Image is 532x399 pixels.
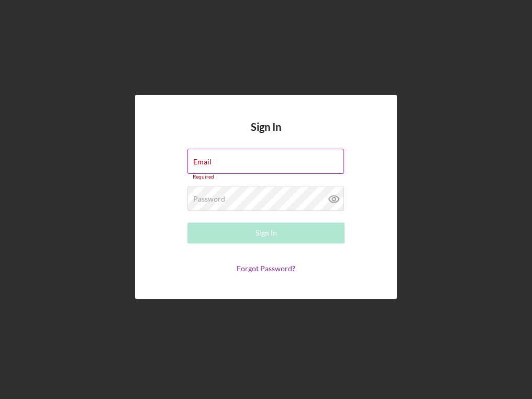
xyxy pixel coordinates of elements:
[251,121,281,149] h4: Sign In
[256,223,277,243] div: Sign In
[193,158,212,166] label: Email
[193,195,225,203] label: Password
[187,223,345,243] button: Sign In
[237,264,295,273] a: Forgot Password?
[187,174,345,180] div: Required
